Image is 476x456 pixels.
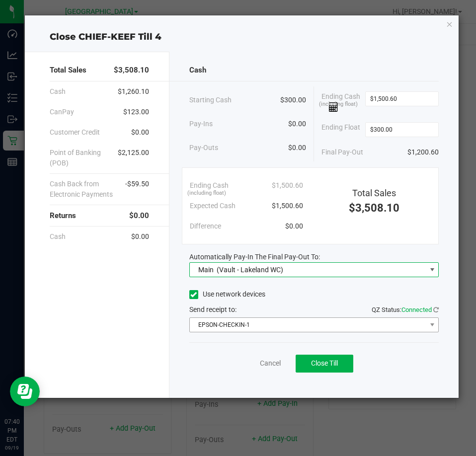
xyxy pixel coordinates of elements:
span: Total Sales [50,65,86,76]
span: Send receipt to: [189,305,237,313]
span: Cash [189,65,206,76]
span: Pay-Ins [189,119,213,129]
span: Cash [50,86,66,97]
span: Point of Banking (POB) [50,148,118,168]
span: Difference [190,221,221,231]
span: Ending Cash [190,180,229,191]
span: $1,500.60 [272,180,303,191]
span: $0.00 [288,119,306,129]
div: Returns [50,205,149,227]
iframe: Resource center [10,377,40,406]
label: Use network devices [189,289,265,300]
span: $1,200.60 [407,147,439,157]
span: $1,260.10 [118,86,149,97]
span: $1,500.60 [272,201,303,211]
a: Cancel [260,358,281,369]
span: Close Till [311,359,338,367]
span: $123.00 [123,107,149,117]
span: $0.00 [288,143,306,153]
span: Pay-Outs [189,143,218,153]
span: Cash Back from Electronic Payments [50,179,125,200]
span: $2,125.00 [118,148,149,168]
span: $0.00 [131,127,149,138]
span: $300.00 [280,95,306,105]
span: Ending Cash [321,91,365,112]
span: Expected Cash [190,201,236,211]
span: $0.00 [131,231,149,242]
span: (Vault - Lakeland WC) [217,266,283,274]
div: Close CHIEF-KEEF Till 4 [25,30,459,44]
span: Connected [401,306,432,313]
span: EPSON-CHECKIN-1 [190,318,426,332]
span: CanPay [50,107,74,117]
span: Total Sales [352,188,396,198]
span: QZ Status: [372,306,439,313]
span: -$59.50 [125,179,149,200]
span: $0.00 [285,221,303,231]
span: Main [198,266,214,274]
span: Customer Credit [50,127,100,138]
span: Automatically Pay-In The Final Pay-Out To: [189,253,320,261]
span: (including float) [187,189,226,198]
span: Ending Float [321,122,360,137]
span: $0.00 [129,210,149,222]
span: Cash [50,231,66,242]
button: Close Till [296,355,353,373]
span: Final Pay-Out [321,147,363,157]
span: (including float) [319,100,358,109]
span: $3,508.10 [349,202,399,214]
span: Starting Cash [189,95,232,105]
span: $3,508.10 [114,65,149,76]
